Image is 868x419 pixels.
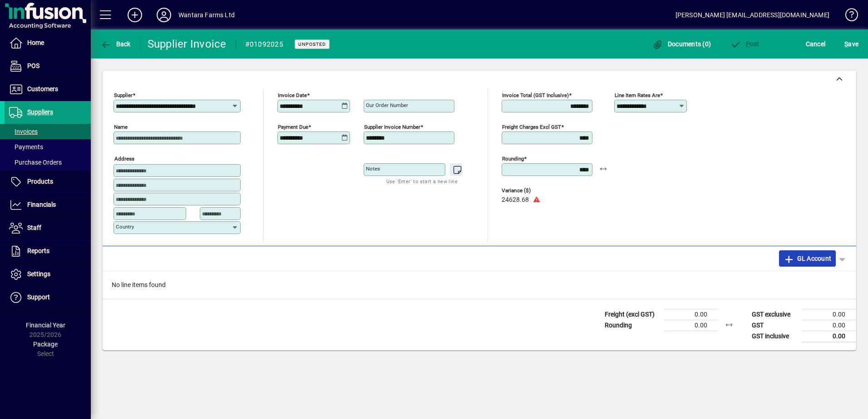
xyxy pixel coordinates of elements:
button: Post [728,36,762,52]
mat-label: Notes [366,166,380,172]
span: Variance ($) [502,188,556,194]
span: Unposted [298,41,326,47]
span: Payments [9,143,43,151]
a: Payments [5,139,91,155]
span: Customers [27,85,58,93]
mat-label: Freight charges excl GST [502,124,561,130]
td: 0.00 [802,309,856,320]
mat-label: Supplier [114,92,133,98]
span: Home [27,39,44,46]
span: Support [27,293,50,301]
mat-label: Supplier invoice number [364,124,420,130]
mat-label: Country [116,224,134,230]
span: GL Account [784,251,831,266]
td: Freight (excl GST) [600,309,664,320]
span: ave [844,37,858,51]
span: Settings [27,270,50,278]
td: 0.00 [664,320,718,331]
div: No line items found [103,271,856,299]
td: Rounding [600,320,664,331]
span: 24628.68 [502,196,529,204]
mat-label: Invoice date [278,92,307,98]
span: Purchase Orders [9,159,62,166]
td: GST [747,320,802,331]
a: POS [5,55,91,78]
button: Add [120,7,149,23]
div: [PERSON_NAME] [EMAIL_ADDRESS][DOMAIN_NAME] [676,8,829,22]
span: Invoices [9,128,38,135]
a: Staff [5,217,91,239]
a: Home [5,32,91,54]
div: Wantara Farms Ltd [178,8,235,22]
a: Invoices [5,124,91,139]
span: P [746,40,750,48]
span: Back [100,40,131,48]
app-page-header-button: Back [91,36,141,52]
button: Profile [149,7,178,23]
span: ost [730,40,759,48]
span: Financials [27,201,56,208]
span: POS [27,62,39,69]
td: 0.00 [802,331,856,342]
a: Reports [5,240,91,263]
div: #01092025 [245,37,283,52]
a: Purchase Orders [5,155,91,170]
span: Products [27,178,53,185]
span: Reports [27,247,49,254]
span: Staff [27,224,41,231]
a: Knowledge Base [838,2,857,31]
span: Package [33,341,58,348]
button: Save [842,36,861,52]
td: GST exclusive [747,309,802,320]
button: Cancel [804,36,828,52]
td: 0.00 [802,320,856,331]
mat-label: Payment due [278,124,308,130]
span: Financial Year [26,322,65,329]
a: Support [5,286,91,309]
button: Documents (0) [650,36,713,52]
mat-label: Name [114,124,128,130]
button: Back [98,36,133,52]
span: Documents (0) [652,40,711,48]
mat-label: Rounding [502,156,524,162]
button: GL Account [779,250,836,267]
span: Suppliers [27,108,53,116]
mat-label: Line item rates are [615,92,660,98]
a: Customers [5,78,91,101]
td: GST inclusive [747,331,802,342]
a: Settings [5,263,91,286]
span: S [844,40,848,48]
span: Cancel [806,37,826,51]
div: Supplier Invoice [148,37,227,51]
td: 0.00 [664,309,718,320]
mat-label: Invoice Total (GST inclusive) [502,92,569,98]
mat-hint: Use 'Enter' to start a new line [386,176,458,186]
mat-label: Our order number [366,102,408,108]
a: Products [5,171,91,193]
a: Financials [5,194,91,216]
